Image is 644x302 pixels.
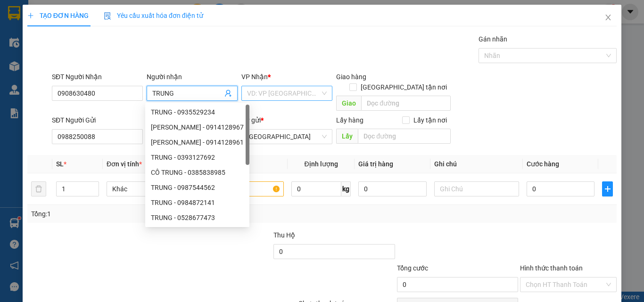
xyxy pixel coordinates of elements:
span: Lấy hàng [336,116,363,124]
span: Decrease Value [88,189,99,196]
div: TRUNG - 0984872141 [145,195,249,210]
input: Dọc đường [361,96,451,111]
button: plus [602,181,613,196]
span: [GEOGRAPHIC_DATA] tận nơi [357,82,451,92]
div: [PERSON_NAME] - 0914128967 [151,122,244,132]
span: Đà Lạt [247,130,327,144]
span: Tổng cước [397,264,428,272]
div: TRUNG - 0528677473 [145,210,249,225]
div: [GEOGRAPHIC_DATA] [110,8,206,29]
button: Close [595,5,621,31]
div: 100.000 [7,59,105,71]
label: Hình thức thanh toán [520,264,583,272]
div: 0932511049 [110,41,206,54]
span: Đơn vị tính [107,160,142,168]
span: down [91,190,97,196]
div: SĐT Người Nhận [52,72,143,82]
div: GIANG [8,29,104,41]
span: Giao hàng [336,73,366,81]
label: Gán nhãn [479,35,507,43]
input: Ghi Chú [434,181,519,196]
span: plus [27,12,34,19]
div: TRUNG - 0393127692 [151,152,244,163]
span: plus [603,185,612,193]
div: CÔ TRUNG - 0385838985 [145,165,249,180]
span: Gửi: [8,8,23,18]
span: Giá trị hàng [358,160,393,168]
span: CR : [7,60,22,70]
span: Increase Value [88,182,99,189]
div: [PERSON_NAME] - 0914128961 [151,137,244,147]
div: BÌNH [110,29,206,41]
th: Ghi chú [430,155,523,173]
div: 0822828282 [8,41,104,54]
div: Tổng: 1 [31,209,249,219]
span: Cước hàng [527,160,559,168]
div: TRUNG - 0935529234 [145,105,249,120]
img: icon [104,12,111,20]
span: up [91,183,97,189]
button: delete [31,181,46,196]
div: [GEOGRAPHIC_DATA] [8,8,104,29]
span: VP Nhận [241,73,268,81]
div: LÊ TRƯNG - 0914128967 [145,120,249,135]
div: TRUNG - 0393127692 [145,150,249,165]
div: TRUNG - 0987544562 [145,180,249,195]
div: TRUNG - 0528677473 [151,212,244,223]
div: TRUNG - 0984872141 [151,197,244,208]
div: Người nhận [147,72,238,82]
div: CÔ TRUNG - 0385838985 [151,167,244,178]
span: Lấy tận nơi [410,115,451,125]
span: SL [56,160,64,168]
span: Thu Hộ [273,231,295,239]
span: close [604,14,612,21]
span: TẠO ĐƠN HÀNG [27,12,89,19]
input: 0 [358,181,426,196]
span: Khác [112,182,186,196]
span: Nhận: [110,8,133,18]
span: Định lượng [304,160,338,168]
span: Giao [336,96,361,111]
span: Lấy [336,129,358,144]
span: kg [341,181,351,196]
span: user-add [224,90,232,97]
div: VP gửi [241,115,332,125]
div: LÊ TRƯNG - 0914128961 [145,135,249,150]
div: TRUNG - 0987544562 [151,182,244,193]
div: SĐT Người Gửi [52,115,143,125]
span: Yêu cầu xuất hóa đơn điện tử [104,12,203,19]
div: TRUNG - 0935529234 [151,107,244,117]
input: Dọc đường [358,129,451,144]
